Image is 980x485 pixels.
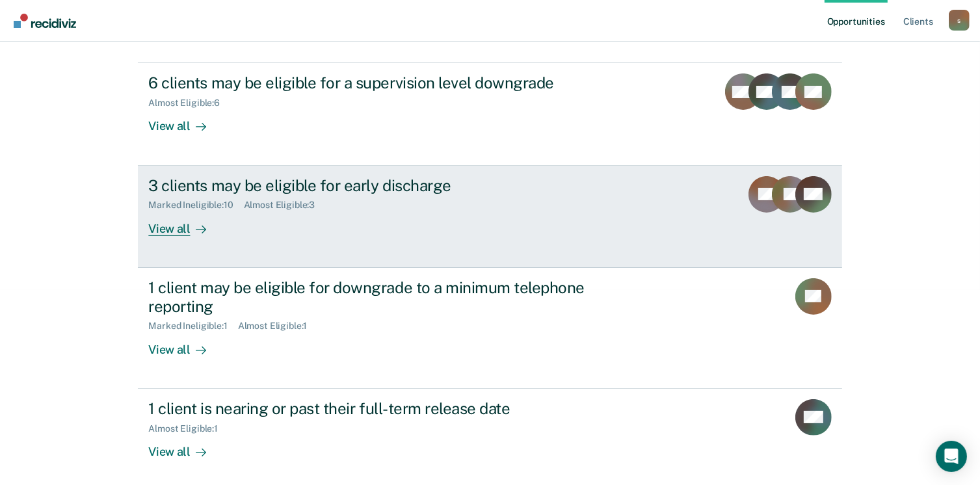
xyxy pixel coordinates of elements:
div: 1 client is nearing or past their full-term release date [148,399,605,418]
a: 1 client may be eligible for downgrade to a minimum telephone reportingMarked Ineligible:1Almost ... [138,268,841,389]
div: View all [148,332,221,357]
div: 3 clients may be eligible for early discharge [148,176,605,195]
div: s [949,10,970,31]
div: View all [148,211,221,236]
div: Marked Ineligible : 1 [148,321,237,332]
a: 6 clients may be eligible for a supervision level downgradeAlmost Eligible:6View all [138,62,841,165]
img: Recidiviz [14,14,76,28]
div: Almost Eligible : 1 [238,321,318,332]
div: Almost Eligible : 6 [148,98,230,109]
a: 3 clients may be eligible for early dischargeMarked Ineligible:10Almost Eligible:3View all [138,166,841,268]
div: 1 client may be eligible for downgrade to a minimum telephone reporting [148,278,605,316]
div: Almost Eligible : 1 [148,423,228,434]
div: Open Intercom Messenger [936,441,967,472]
div: 6 clients may be eligible for a supervision level downgrade [148,73,605,92]
div: View all [148,434,221,459]
button: Profile dropdown button [949,10,970,31]
div: Marked Ineligible : 10 [148,200,243,211]
div: View all [148,109,221,134]
div: Almost Eligible : 3 [244,200,326,211]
